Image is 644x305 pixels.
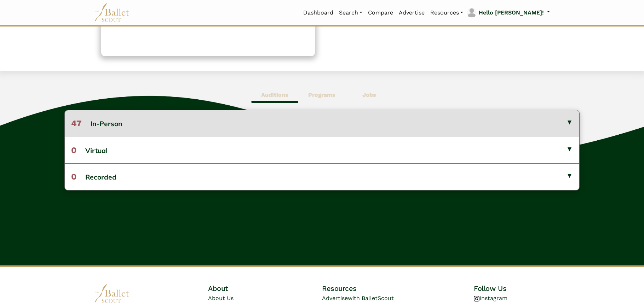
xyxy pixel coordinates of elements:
[479,8,544,17] p: Hello [PERSON_NAME]!
[94,284,130,303] img: logo
[208,284,284,293] h4: About
[65,137,579,163] button: 0Virtual
[427,5,466,20] a: Resources
[71,145,76,155] span: 0
[261,92,288,98] b: Auditions
[322,284,436,293] h4: Resources
[71,172,76,182] span: 0
[365,5,396,20] a: Compare
[396,5,427,20] a: Advertise
[348,295,394,301] span: with BalletScout
[71,118,82,128] span: 47
[474,295,507,301] a: Instagram
[322,295,394,301] a: Advertisewith BalletScout
[65,163,579,190] button: 0Recorded
[362,92,376,98] b: Jobs
[300,5,336,20] a: Dashboard
[208,295,234,301] a: About Us
[336,5,365,20] a: Search
[467,8,477,18] img: profile picture
[308,92,335,98] b: Programs
[466,7,550,18] a: profile picture Hello [PERSON_NAME]!
[474,284,550,293] h4: Follow Us
[65,110,579,136] button: 47In-Person
[474,296,479,301] img: instagram logo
